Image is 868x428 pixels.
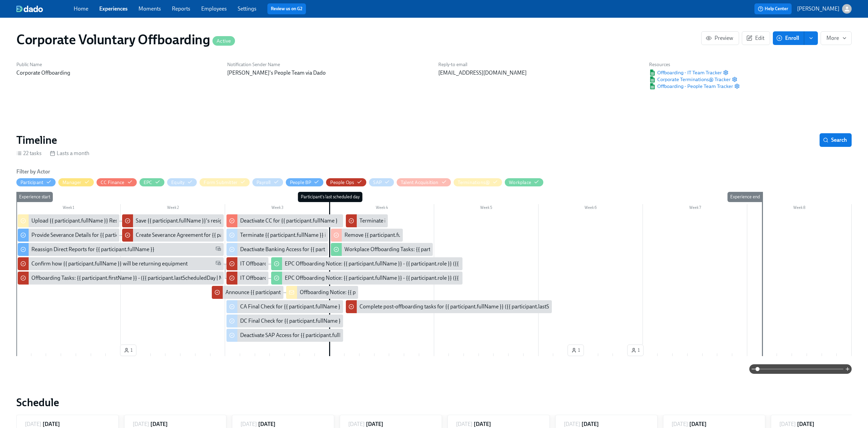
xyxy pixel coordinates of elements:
[649,83,733,90] span: Offboarding - People Team Tracker
[267,3,306,14] button: Review us on G2
[16,396,852,409] h2: Schedule
[31,260,188,267] div: Confirm how {{ participant.fullName }} will be returning equipment
[582,421,599,428] h6: [DATE]
[43,421,60,428] h6: [DATE]
[167,178,197,186] button: Equity
[226,272,268,285] div: IT Offboarding Details for {{ participant.fullName }} ({{ participant.lastScheduledDay | MM/DD/YY...
[172,5,190,12] a: Reports
[226,229,328,242] div: Terminate {{ participant.fullName }} in [GEOGRAPHIC_DATA]
[331,229,403,242] div: Remove {{ participant.fullName }} from [PERSON_NAME]
[50,150,89,157] div: Lasts a month
[649,61,740,68] h6: Resources
[240,274,479,282] div: IT Offboarding Details for {{ participant.fullName }} ({{ participant.lastScheduledDay | MM/DD/YY...
[747,204,852,213] div: Week 8
[271,272,462,285] div: EPC Offboarding Notice: {{ participant.fullName }} - {{ participant.role }} ({{ participant.lastS...
[225,289,407,296] div: Announce {{ participant.fullName }} offboarding to CorporateTerminations@?
[226,315,343,327] div: DC Final Check for {{ participant.fullName }} ({{ participant.lastScheduledDay | MM/DD/YYYY }})
[458,179,490,186] div: Hide Terminations@
[150,421,168,428] h6: [DATE]
[240,317,462,325] div: DC Final Check for {{ participant.fullName }} ({{ participant.lastScheduledDay | MM/DD/YYYY }})
[329,204,434,213] div: Week 4
[16,5,43,12] img: dado
[359,303,623,310] div: Complete post-offboarding tasks for {{ participant.fullName }} ({{ participant.lastScheduledDay |...
[397,178,451,186] button: Talent Acquisition
[122,214,224,227] div: Save {{ participant.fullName }}'s resignation letter employee file
[571,347,580,354] span: 1
[748,35,764,42] span: Edit
[285,260,571,267] div: EPC Offboarding Notice: {{ participant.fullName }} - {{ participant.role }} ({{ participant.lastS...
[778,35,799,42] span: Enroll
[16,150,42,157] div: 22 tasks
[438,69,641,77] p: [EMAIL_ADDRESS][DOMAIN_NAME]
[505,178,543,186] button: Workplace
[16,31,235,48] h1: Corporate Voluntary Offboarding
[101,179,124,186] div: Hide CC Finance
[649,69,722,76] a: Google SheetOffboarding - IT Team Tracker
[31,217,153,225] div: Upload {{ participant.fullName }} Resignation Notice
[16,5,74,12] a: dado
[16,61,219,68] h6: Public Name
[797,421,814,428] h6: [DATE]
[31,231,159,239] div: Provide Severance Details for {{ participant.fullName }}
[62,179,81,186] div: Hide Manager
[649,69,722,76] span: Offboarding - IT Team Tracker
[18,243,224,256] div: Reassign Direct Reports for {{ participant.fullName }}
[649,76,656,82] img: Google Sheet
[25,421,41,428] p: [DATE]
[240,217,338,225] div: Deactivate CC for {{ participant.fullName }
[826,35,846,42] span: More
[238,5,256,12] a: Settings
[204,179,237,186] div: Hide Form Submitter
[649,76,731,83] span: Corporate Terminations@ Tracker
[136,231,270,239] div: Create Severance Agreement for {{ participant.fullName }}
[344,231,479,239] div: Remove {{ participant.fullName }} from [PERSON_NAME]
[124,347,133,354] span: 1
[298,192,363,202] div: Participant's last scheduled day
[252,178,283,186] button: Payroll
[74,5,88,12] a: Home
[373,179,382,186] div: Hide SAP
[509,179,531,186] div: Hide Workplace
[120,345,136,356] button: 1
[344,246,474,253] div: Workplace Offboarding Tasks: {{ participant.fullName }}
[18,272,224,285] div: Offboarding Tasks: {{ participant.firstName }} - ({{ participant.lastScheduledDay | MM/DD/YYYY }})
[707,35,733,42] span: Preview
[225,204,329,213] div: Week 3
[359,217,632,225] div: Terminate in ADP: {{ participant.firstName }} - {{ participant.role }} ({{ participant.lastSchedu...
[16,69,219,77] p: Corporate Offboarding
[286,286,358,299] div: Offboarding Notice: {{ participant.fullName }} - {{ participant.role }} ({{ participant.lastSched...
[627,345,644,356] button: 1
[240,260,479,267] div: IT Offboarding Details for {{ participant.fullName }} ({{ participant.lastScheduledDay | MM/DD/YY...
[804,31,818,45] button: enroll
[240,303,462,310] div: CA Final Check for {{ participant.fullName }} ({{ participant.lastScheduledDay | MM/DD/YYYY }})
[144,179,152,186] div: Hide EPC
[456,421,472,428] p: [DATE]
[16,168,50,175] h6: Filter by Actor
[200,178,250,186] button: Form Submitter
[434,204,539,213] div: Week 5
[226,329,343,342] div: Deactivate SAP Access for {{ participant.fullName }
[240,421,257,428] p: [DATE]
[31,246,155,253] div: Reassign Direct Reports for {{ participant.fullName }}
[773,31,804,45] button: Enroll
[346,214,388,227] div: Terminate in ADP: {{ participant.firstName }} - {{ participant.role }} ({{ participant.lastSchedu...
[97,178,137,186] button: CC Finance
[401,179,439,186] div: Hide Talent Acquisition
[216,260,221,268] span: Work Email
[31,274,259,282] div: Offboarding Tasks: {{ participant.firstName }} - ({{ participant.lastScheduledDay | MM/DD/YYYY }})
[285,274,571,282] div: EPC Offboarding Notice: {{ participant.fullName }} - {{ participant.role }} ({{ participant.lastS...
[226,300,343,313] div: CA Final Check for {{ participant.fullName }} ({{ participant.lastScheduledDay | MM/DD/YYYY }})
[18,257,224,270] div: Confirm how {{ participant.fullName }} will be returning equipment
[121,204,225,213] div: Week 2
[226,214,343,227] div: Deactivate CC for {{ participant.fullName }
[727,192,763,202] div: Experience end
[171,179,185,186] div: Hide Equity
[649,76,731,83] a: Google SheetCorporate Terminations@ Tracker
[797,5,839,13] p: [PERSON_NAME]
[539,204,643,213] div: Week 6
[564,421,580,428] p: [DATE]
[227,69,430,77] p: [PERSON_NAME]'s People Team via Dado
[326,178,366,186] button: People Ops
[226,257,268,270] div: IT Offboarding Details for {{ participant.fullName }} ({{ participant.lastScheduledDay | MM/DD/YY...
[256,179,270,186] div: Hide Payroll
